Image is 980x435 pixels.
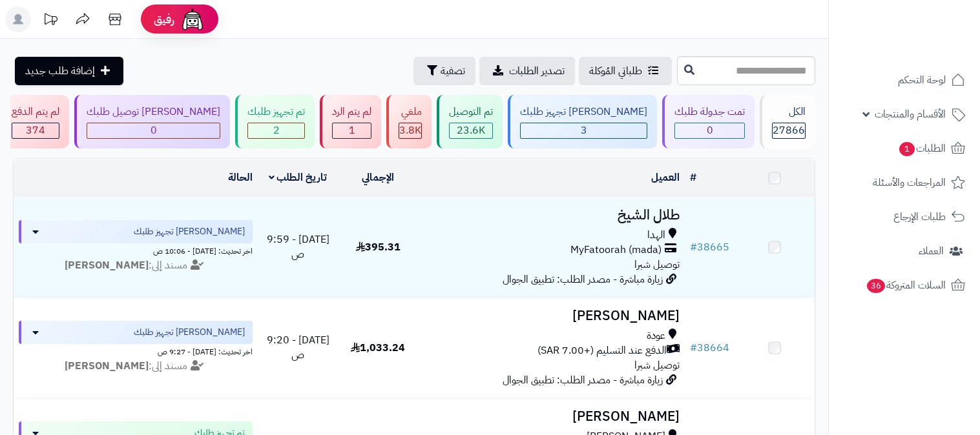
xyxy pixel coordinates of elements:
[72,95,233,148] a: [PERSON_NAME] توصيل طلبك 0
[503,372,663,388] span: زيارة مباشرة - مصدر الطلب: تطبيق الجوال
[537,343,667,358] span: الدفع عند التسليم (+7.00 SAR)
[579,57,672,85] a: طلباتي المُوكلة
[581,123,587,138] span: 3
[651,170,680,185] a: العميل
[441,63,465,79] span: تصفية
[674,105,745,119] div: تمت جدولة طلبك
[267,232,329,262] span: [DATE] - 9:59 ص
[919,242,944,260] span: العملاء
[899,141,915,157] span: 1
[151,123,157,138] span: 0
[12,105,59,119] div: لم يتم الدفع
[647,329,665,343] span: عودة
[589,63,642,79] span: طلباتي المُوكلة
[269,170,328,185] a: تاريخ الطلب
[837,270,972,301] a: السلات المتروكة36
[690,340,729,356] a: #38664
[351,340,405,356] span: 1,033.24
[423,309,680,323] h3: [PERSON_NAME]
[9,359,262,374] div: مسند إلى:
[690,239,729,255] a: #38665
[690,170,696,185] a: #
[866,278,886,294] span: 36
[757,95,818,148] a: الكل27866
[423,208,680,223] h3: طلال الشيخ
[333,123,371,138] div: 1
[356,239,401,255] span: 395.31
[134,225,245,238] span: [PERSON_NAME] تجهيز طلبك
[65,358,149,374] strong: [PERSON_NAME]
[837,133,972,164] a: الطلبات1
[837,201,972,232] a: طلبات الإرجاع
[399,123,421,138] div: 3846
[634,257,680,272] span: توصيل شبرا
[509,63,565,79] span: تصدير الطلبات
[505,95,660,148] a: [PERSON_NAME] تجهيز طلبك 3
[248,123,304,138] div: 2
[521,123,647,138] div: 3
[434,95,505,148] a: تم التوصيل 23.6K
[837,167,972,198] a: المراجعات والأسئلة
[349,123,355,138] span: 1
[317,95,384,148] a: لم يتم الرد 1
[247,105,305,119] div: تم تجهيز طلبك
[634,358,680,373] span: توصيل شبرا
[228,170,253,185] a: الحالة
[25,63,95,79] span: إضافة طلب جديد
[898,139,946,157] span: الطلبات
[362,170,394,185] a: الإجمالي
[570,243,662,258] span: MyFatoorah (mada)
[866,276,946,294] span: السلات المتروكة
[180,6,205,32] img: ai-face.png
[772,105,806,119] div: الكل
[19,344,253,358] div: اخر تحديث: [DATE] - 9:27 ص
[87,105,220,119] div: [PERSON_NAME] توصيل طلبك
[707,123,713,138] span: 0
[413,57,475,85] button: تصفية
[873,174,946,192] span: المراجعات والأسئلة
[384,95,434,148] a: ملغي 3.8K
[893,208,946,226] span: طلبات الإرجاع
[19,243,253,257] div: اخر تحديث: [DATE] - 10:06 ص
[87,123,220,138] div: 0
[690,340,697,356] span: #
[154,12,174,27] span: رفيق
[660,95,757,148] a: تمت جدولة طلبك 0
[837,236,972,267] a: العملاء
[675,123,744,138] div: 0
[479,57,575,85] a: تصدير الطلبات
[423,409,680,424] h3: [PERSON_NAME]
[898,71,946,89] span: لوحة التحكم
[399,123,421,138] span: 3.8K
[647,228,665,243] span: الهدا
[399,105,422,119] div: ملغي
[134,326,245,339] span: [PERSON_NAME] تجهيز طلبك
[450,123,492,138] div: 23640
[457,123,485,138] span: 23.6K
[690,239,697,255] span: #
[892,10,968,37] img: logo-2.png
[65,258,149,273] strong: [PERSON_NAME]
[15,57,123,85] a: إضافة طلب جديد
[773,123,805,138] span: 27866
[26,123,45,138] span: 374
[875,105,946,123] span: الأقسام والمنتجات
[9,258,262,273] div: مسند إلى:
[273,123,280,138] span: 2
[837,65,972,96] a: لوحة التحكم
[520,105,647,119] div: [PERSON_NAME] تجهيز طلبك
[449,105,493,119] div: تم التوصيل
[233,95,317,148] a: تم تجهيز طلبك 2
[332,105,371,119] div: لم يتم الرد
[267,332,329,363] span: [DATE] - 9:20 ص
[34,6,67,35] a: تحديثات المنصة
[503,272,663,287] span: زيارة مباشرة - مصدر الطلب: تطبيق الجوال
[12,123,59,138] div: 374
